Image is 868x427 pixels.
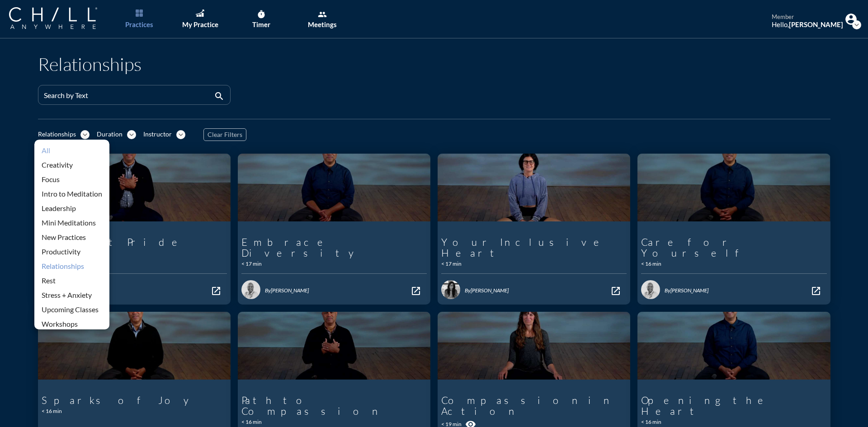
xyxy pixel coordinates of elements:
input: Search by Text [44,93,212,104]
i: expand_more [852,20,861,29]
div: Mini Meditations [42,217,102,228]
div: member [772,14,843,21]
div: Productivity [42,246,102,257]
div: Hello, [772,20,843,28]
i: search [214,91,225,102]
div: My Practice [182,20,218,28]
img: Profile icon [845,14,857,25]
span: Clear Filters [208,131,242,139]
a: Company Logo [9,7,115,30]
div: Instructor [143,131,172,138]
img: 1586445345380%20-%20Steph_Chill_Profile_Temporary_BW.jpg [441,280,460,299]
div: Creativity [42,160,102,170]
div: Duration [97,131,123,138]
i: open_in_new [811,286,821,296]
img: Graph [196,9,204,17]
div: Meetings [308,20,337,28]
div: Rest [42,275,102,286]
strong: [PERSON_NAME] [789,20,843,28]
div: All [42,145,102,156]
h1: Relationships [38,53,142,75]
div: Relationships [42,261,102,272]
button: Clear Filters [203,128,246,141]
div: Intro to Meditation [42,188,102,199]
div: Practices [125,20,153,28]
i: expand_more [176,130,185,139]
i: expand_more [127,130,136,139]
div: Upcoming Classes [42,304,102,315]
img: 1582832593142%20-%2027a774d8d5.png [641,280,660,299]
i: group [318,10,327,19]
span: [PERSON_NAME] [471,287,509,294]
div: Workshops [42,319,102,329]
div: Leadership [42,203,102,214]
img: Company Logo [9,7,97,29]
span: By [265,287,271,294]
div: Relationships [38,131,76,138]
img: 1582832593142%20-%2027a774d8d5.png [241,280,260,299]
span: By [665,287,670,294]
span: By [465,287,471,294]
i: expand_more [80,130,90,139]
div: New Practices [42,232,102,243]
div: Timer [252,20,270,28]
i: timer [257,10,266,19]
span: [PERSON_NAME] [271,287,309,294]
div: Stress + Anxiety [42,290,102,300]
div: Focus [42,174,102,185]
img: List [136,9,143,17]
i: open_in_new [211,286,222,296]
span: [PERSON_NAME] [670,287,708,294]
i: open_in_new [610,286,621,296]
i: open_in_new [410,286,421,296]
